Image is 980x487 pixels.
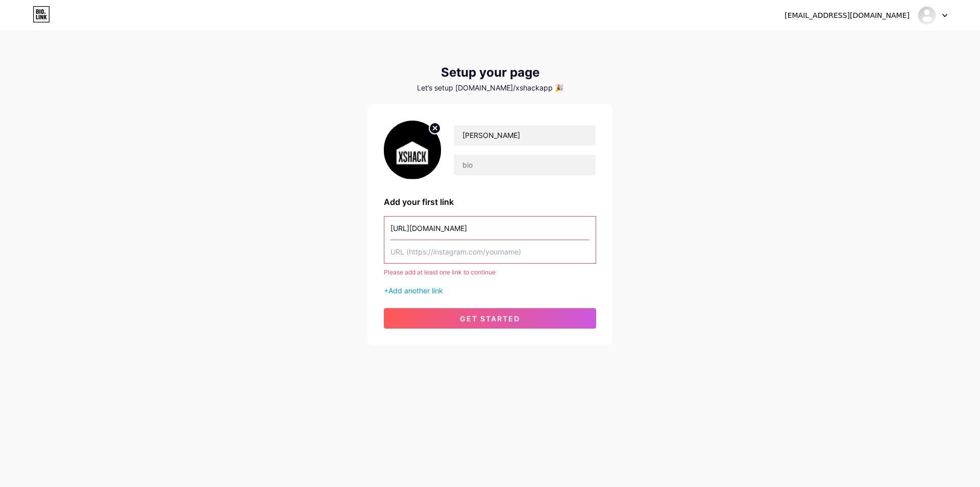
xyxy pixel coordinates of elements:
[384,268,596,277] div: Please add at least one link to continue
[917,6,937,25] img: xshackapp
[384,285,596,296] div: +
[460,314,520,323] span: get started
[454,125,596,146] input: Your name
[367,84,612,92] div: Let’s setup [DOMAIN_NAME]/xshackapp 🎉
[388,286,443,295] span: Add another link
[390,217,590,240] input: Link name (My Instagram)
[390,240,590,263] input: URL (https://instagram.com/yourname)
[785,10,910,21] div: [EMAIL_ADDRESS][DOMAIN_NAME]
[384,121,441,179] img: profile pic
[454,155,596,175] input: bio
[367,65,612,80] div: Setup your page
[384,308,596,329] button: get started
[384,196,596,208] div: Add your first link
